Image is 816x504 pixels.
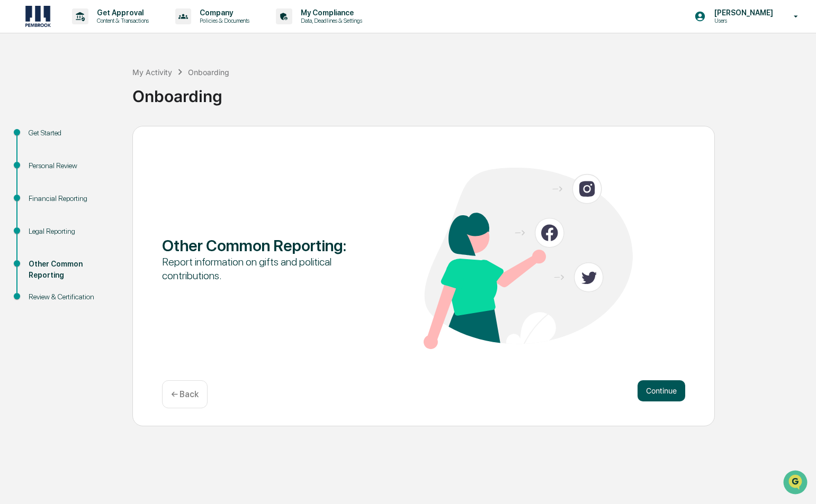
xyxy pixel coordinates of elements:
[25,6,51,27] img: logo
[6,129,73,148] a: 🖐️Preclearance
[29,259,115,281] div: Other Common Reporting
[88,17,154,24] p: Content & Transactions
[29,291,115,303] div: Review & Certification
[162,255,371,282] div: Report information on gifts and political contributions.
[105,179,128,187] span: Pylon
[21,153,67,164] span: Data Lookup
[11,22,193,39] p: How can we help?
[638,380,685,401] button: Continue
[706,17,778,24] p: Users
[36,81,174,91] div: Start new chat
[11,81,30,100] img: 1746055101610-c473b297-6a78-478c-a979-82029cc54cd1
[171,389,199,399] p: ← Back
[188,68,229,77] div: Onboarding
[29,193,115,204] div: Financial Reporting
[132,68,172,77] div: My Activity
[180,84,193,97] button: Start new chat
[36,91,134,100] div: We're available if you need us!
[292,8,367,17] p: My Compliance
[11,134,19,143] div: 🖐️
[132,78,811,106] div: Onboarding
[162,236,371,255] div: Other Common Reporting :
[29,127,115,139] div: Get Started
[21,133,68,144] span: Preclearance
[11,154,19,163] div: 🔎
[292,17,367,24] p: Data, Deadlines & Settings
[191,17,255,24] p: Policies & Documents
[424,168,633,349] img: Other Common Reporting
[6,149,71,168] a: 🔎Data Lookup
[88,8,154,17] p: Get Approval
[706,8,778,17] p: [PERSON_NAME]
[77,134,85,143] div: 🗄️
[782,469,811,498] iframe: Open customer support
[29,226,115,237] div: Legal Reporting
[191,8,255,17] p: Company
[87,133,131,144] span: Attestations
[75,179,128,187] a: Powered byPylon
[73,129,136,148] a: 🗄️Attestations
[29,160,115,171] div: Personal Review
